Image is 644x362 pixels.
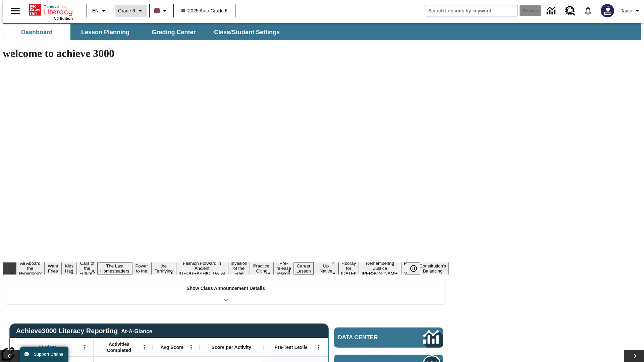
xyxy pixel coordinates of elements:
div: SubNavbar [3,24,286,40]
button: Slide 1 All Aboard the Hyperloop? [16,260,44,277]
span: EN [92,7,99,14]
span: Score per Activity [212,344,252,350]
button: Slide 6 Solar Power to the People [132,257,152,280]
button: Slide 12 Career Lesson [294,262,314,275]
button: Slide 5 The Last Homesteaders [98,262,132,275]
a: Data Center [543,2,561,20]
a: Resource Center, Will open in new tab [561,2,579,20]
button: Open Menu [139,342,149,352]
button: Slide 7 Attack of the Terrifying Tomatoes [151,257,176,280]
button: Profile/Settings [618,5,644,17]
button: Slide 2 Do You Want Fries With That? [44,252,61,285]
button: Lesson Planning [72,24,139,40]
button: Class/Student Settings [209,24,285,40]
span: Activities Completed [97,341,141,353]
button: Slide 11 Pre-release lesson [274,260,294,277]
span: Achieve3000 Literacy Reporting [16,327,152,335]
button: Class color is dark brown. Change class color [152,5,171,17]
input: search field [425,5,518,16]
button: Slide 10 Mixed Practice: Citing Evidence [250,257,274,280]
button: Open Menu [186,342,196,352]
button: Language: EN, Select a language [89,5,111,17]
button: Slide 9 The Invasion of the Free CD [228,255,250,282]
button: Slide 13 Cooking Up Native Traditions [314,257,338,280]
span: Tauto [621,7,632,14]
a: Data Center [334,327,443,348]
span: Student [39,344,56,350]
button: Open Menu [314,342,324,352]
span: Grading Center [152,28,196,36]
button: Dashboard [3,24,70,40]
button: Slide 8 Fashion Forward in Ancient Rome [176,260,228,277]
button: Slide 14 Hooray for Constitution Day! [338,260,359,277]
button: Grading Center [140,24,207,40]
span: Support Offline [34,352,63,357]
span: Grade 6 [118,7,135,14]
button: Support Offline [20,347,68,362]
span: NJ Edition [54,16,73,20]
span: 2025 Auto Grade 6 [181,7,228,14]
span: Pre-Test Lexile [275,344,308,350]
button: Grade: Grade 6, Select a grade [115,5,147,17]
div: Show Class Announcement Details [6,281,445,304]
button: Slide 16 Point of View [401,260,417,277]
div: At-A-Glance [121,327,152,335]
button: Open side menu [5,1,25,21]
a: Home [29,3,73,16]
button: Slide 4 Cars of the Future? [77,260,98,277]
button: Lesson carousel, Next [624,350,644,362]
span: Data Center [338,334,401,341]
button: Slide 3 Dirty Jobs Kids Had To Do [62,252,77,285]
button: Open Menu [80,342,90,352]
h1: welcome to achieve 3000 [3,47,449,60]
button: Pause [407,262,420,275]
p: Show Class Announcement Details [186,285,265,292]
button: Slide 17 The Constitution's Balancing Act [417,257,449,280]
div: Home [29,2,73,20]
div: Pause [407,262,427,275]
img: Avatar [601,4,614,17]
a: Notifications [579,2,597,19]
button: Slide 15 Remembering Justice O'Connor [359,260,401,277]
span: Class/Student Settings [214,28,280,36]
span: Lesson Planning [81,28,129,36]
span: Avg Score [160,344,183,350]
span: Dashboard [21,28,53,36]
button: Select a new avatar [597,2,618,19]
div: SubNavbar [3,23,641,40]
